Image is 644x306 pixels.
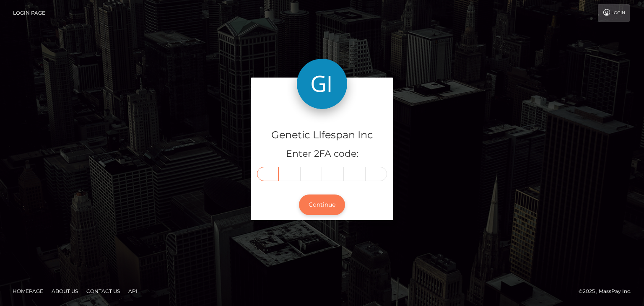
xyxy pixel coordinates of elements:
[579,287,638,296] div: © 2025 , MassPay Inc.
[257,128,387,143] h4: Genetic LIfespan Inc
[83,285,123,298] a: Contact Us
[48,285,81,298] a: About Us
[13,4,45,22] a: Login Page
[598,4,630,22] a: Login
[299,194,345,215] button: Continue
[297,59,347,109] img: Genetic LIfespan Inc
[257,148,387,161] h5: Enter 2FA code:
[125,285,141,298] a: API
[9,285,47,298] a: Homepage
